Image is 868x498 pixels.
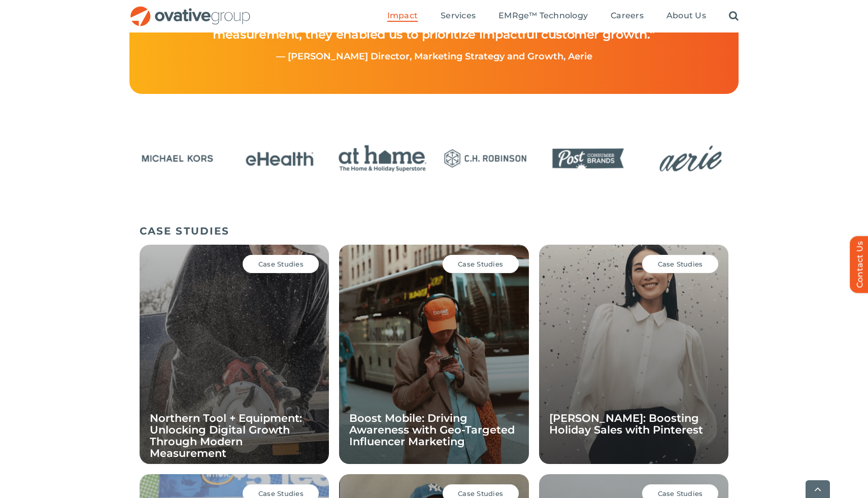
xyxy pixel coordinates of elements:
[441,11,476,21] span: Services
[129,5,251,15] a: OG_Full_horizontal_RGB
[129,139,225,180] div: 13 / 24
[643,139,739,180] div: 18 / 24
[150,412,302,459] a: Northern Tool + Equipment: Unlocking Digital Growth Through Modern Measurement
[437,139,533,180] div: 16 / 24
[349,412,515,448] a: Boost Mobile: Driving Awareness with Geo-Targeted Influencer Marketing
[387,11,418,22] a: Impact
[335,139,430,180] div: 15 / 24
[729,11,739,22] a: Search
[498,11,588,21] span: EMRge™ Technology
[441,11,476,22] a: Services
[611,11,644,21] span: Careers
[666,11,706,21] span: About Us
[549,412,703,436] a: [PERSON_NAME]: Boosting Holiday Sales with Pinterest
[666,11,706,22] a: About Us
[540,139,636,180] div: 17 / 24
[140,225,728,237] h5: CASE STUDIES
[611,11,644,22] a: Careers
[387,11,418,21] span: Impact
[498,11,588,22] a: EMRge™ Technology
[232,139,328,180] div: 14 / 24
[153,52,715,62] p: — [PERSON_NAME] Director, Marketing Strategy and Growth, Aerie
